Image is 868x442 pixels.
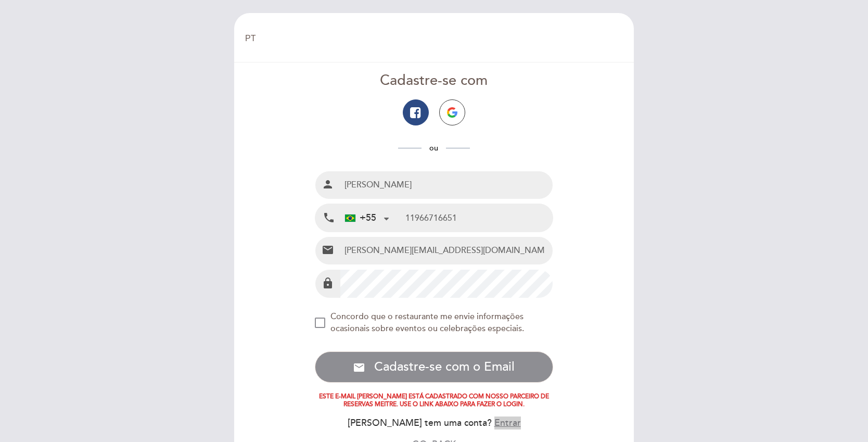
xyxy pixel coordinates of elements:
[340,171,553,199] input: Nombre e Sobrenome
[315,393,554,408] div: Este e-mail [PERSON_NAME] está cadastrado com nosso parceiro de reservas Meitre. Use o link abaix...
[348,418,492,428] span: [PERSON_NAME] tem uma conta?
[422,144,446,153] span: ou
[405,204,553,232] input: Telefone celular
[340,237,553,264] input: Email
[374,360,515,375] span: Cadastre-se com o Email
[447,107,457,118] img: icon-google.png
[330,311,524,334] span: Concordo que o restaurante me envie informações ocasionais sobre eventos ou celebrações especiais.
[345,211,376,225] div: +55
[315,311,554,335] md-checkbox: NEW_MODAL_AGREE_RESTAURANT_SEND_OCCASIONAL_INFO
[322,178,334,191] i: person
[322,277,334,289] i: lock
[494,416,521,430] button: Entrar
[323,211,335,224] i: local_phone
[315,71,554,91] div: Cadastre-se com
[322,244,334,256] i: email
[353,361,365,374] i: email
[341,205,393,231] div: Brazil (Brasil): +55
[315,351,554,383] button: email Cadastre-se com o Email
